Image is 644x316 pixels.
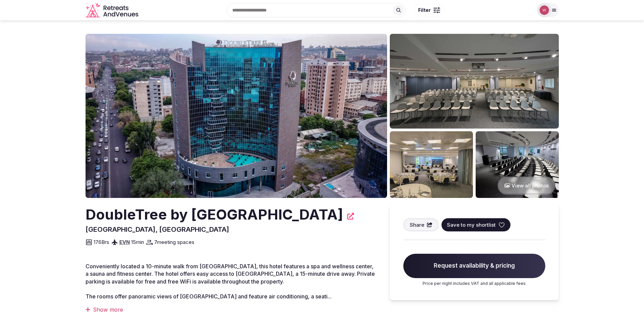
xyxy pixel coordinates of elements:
[86,3,140,18] svg: Retreats and Venues company logo
[403,218,439,231] button: Share
[442,218,510,231] button: Save to my shortlist
[86,3,140,18] a: Visit the homepage
[86,225,229,233] span: [GEOGRAPHIC_DATA], [GEOGRAPHIC_DATA]
[86,34,387,198] img: Venue cover photo
[403,281,545,287] p: Price per night includes VAT and all applicable fees
[540,5,549,15] img: William Chin
[390,34,559,129] img: Venue gallery photo
[131,239,144,246] span: 15 min
[447,221,496,228] span: Save to my shortlist
[86,293,332,300] span: The rooms offer panoramic views of [GEOGRAPHIC_DATA] and feature air conditioning, a seati...
[119,239,130,245] a: EVN
[154,239,194,246] span: 7 meeting spaces
[86,263,375,285] span: Conveniently located a 10-minute walk from [GEOGRAPHIC_DATA], this hotel features a spa and welln...
[476,131,559,198] img: Venue gallery photo
[414,4,445,17] button: Filter
[498,177,555,195] button: View all photos
[94,239,109,246] span: 176 Brs
[86,205,343,225] h2: DoubleTree by [GEOGRAPHIC_DATA]
[418,7,431,14] span: Filter
[390,131,473,198] img: Venue gallery photo
[403,254,545,278] span: Request availability & pricing
[410,221,424,228] span: Share
[86,306,376,313] div: Show more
